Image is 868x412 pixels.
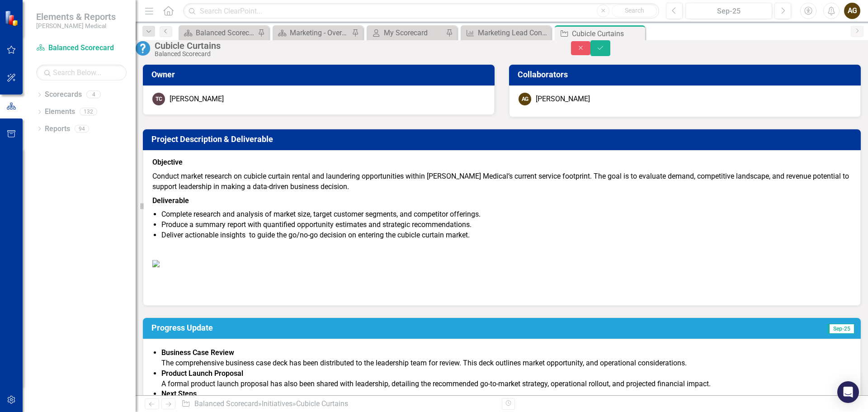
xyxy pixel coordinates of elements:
[262,399,292,408] a: Initiatives
[161,348,851,369] p: The comprehensive business case deck has been distributed to the leadership team for review. This...
[155,41,553,51] div: Cubicle Curtains
[45,124,70,134] a: Reports
[161,348,234,357] strong: Business Case Review
[151,323,637,332] h3: Progress Update
[80,108,97,116] div: 132
[384,27,443,38] div: My Scorecard
[275,27,349,38] a: Marketing - Overview Dashboard
[152,170,851,194] p: Conduct market research on cubicle curtain rental and laundering opportunities within [PERSON_NAM...
[45,90,82,100] a: Scorecards
[612,5,657,17] button: Search
[136,41,150,56] img: No Information
[181,399,495,409] div: » »
[161,209,851,220] p: Complete research and analysis of market size, target customer segments, and competitor offerings.
[518,70,855,79] h3: Collaborators
[572,28,643,39] div: Cubicle Curtains
[151,135,855,144] h3: Project Description & Deliverable
[689,6,769,17] div: Sep-25
[75,125,89,133] div: 94
[161,230,851,241] p: Deliver actionable insights to guide the go/no-go decision on entering the cubicle curtain market.
[536,94,590,104] div: [PERSON_NAME]
[5,10,20,26] img: ClearPoint Strategy
[844,3,860,19] button: AG
[152,93,165,105] div: TC
[196,27,255,38] div: Balanced Scorecard Welcome Page
[369,27,443,38] a: My Scorecard
[161,389,851,410] p: Awaiting feedback and alignment from leadership to move forward with final approvals and executio...
[463,27,549,38] a: Marketing Lead Conversions (YTD)
[36,43,127,53] a: Balanced Scorecard
[290,27,349,38] div: Marketing - Overview Dashboard
[170,94,224,104] div: [PERSON_NAME]
[36,65,127,81] input: Search Below...
[45,107,75,117] a: Elements
[161,389,197,398] strong: Next Steps
[161,369,243,378] strong: Product Launch Proposal
[828,324,854,334] span: Sep-25
[152,158,183,166] strong: Objective
[161,220,851,230] p: Produce a summary report with quantified opportunity estimates and strategic recommendations.
[194,399,258,408] a: Balanced Scorecard
[519,93,531,105] div: AG
[152,196,189,205] strong: Deliverable
[161,369,851,389] p: A formal product launch proposal has also been shared with leadership, detailing the recommended ...
[685,3,772,19] button: Sep-25
[36,11,116,22] span: Elements & Reports
[36,22,116,29] small: [PERSON_NAME] Medical
[625,7,644,14] span: Search
[181,27,255,38] a: Balanced Scorecard Welcome Page
[183,3,659,19] input: Search ClearPoint...
[151,70,489,79] h3: Owner
[837,381,859,403] div: Open Intercom Messenger
[86,91,101,99] div: 4
[152,260,160,267] img: mceclip0%20v30.png
[155,51,553,57] div: Balanced Scorecard
[478,27,549,38] div: Marketing Lead Conversions (YTD)
[296,399,348,408] div: Cubicle Curtains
